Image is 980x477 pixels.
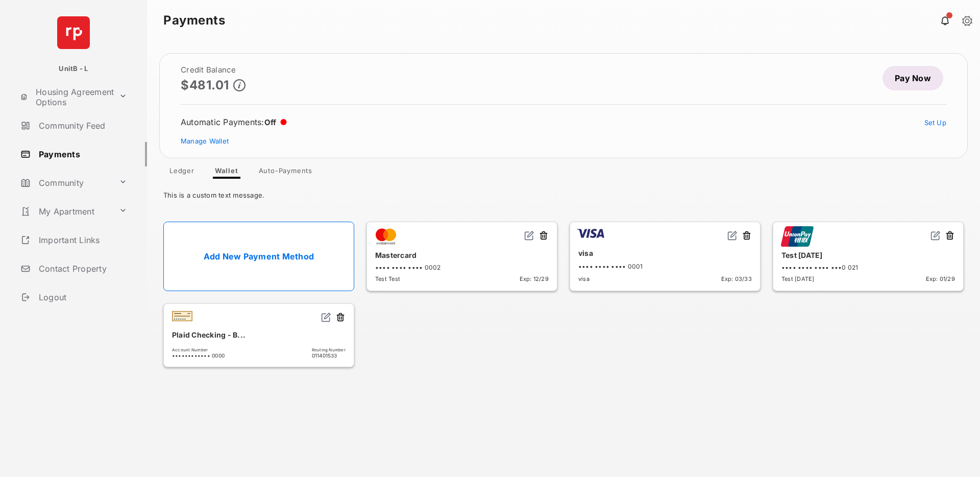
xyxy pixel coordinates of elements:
[781,264,955,271] div: •••• •••• •••• •••0 021
[59,64,88,74] p: UnitB - L
[16,256,147,281] a: Contact Property
[147,179,980,207] div: This is a custom text message.
[578,275,590,282] span: visa
[161,166,203,179] a: Ledger
[312,352,346,359] span: 011401533
[181,117,287,127] div: Automatic Payments :
[375,247,549,264] div: Mastercard
[181,78,229,92] p: $481.01
[781,275,815,282] span: Test [DATE]
[181,137,229,145] a: Manage Wallet
[16,171,115,195] a: Community
[251,166,321,179] a: Auto-Payments
[16,285,147,309] a: Logout
[163,14,225,27] strong: Payments
[926,275,955,282] span: Exp: 01/29
[321,312,331,322] img: svg+xml;base64,PHN2ZyB2aWV3Qm94PSIwIDAgMjQgMjQiIHdpZHRoPSIxNiIgaGVpZ2h0PSIxNiIgZmlsbD0ibm9uZSIgeG...
[181,66,246,74] h2: Credit Balance
[16,199,115,224] a: My Apartment
[16,142,147,166] a: Payments
[727,230,738,241] img: svg+xml;base64,PHN2ZyB2aWV3Qm94PSIwIDAgMjQgMjQiIHdpZHRoPSIxNiIgaGVpZ2h0PSIxNiIgZmlsbD0ibm9uZSIgeG...
[578,245,752,261] div: visa
[524,230,534,241] img: svg+xml;base64,PHN2ZyB2aWV3Qm94PSIwIDAgMjQgMjQiIHdpZHRoPSIxNiIgaGVpZ2h0PSIxNiIgZmlsbD0ibm9uZSIgeG...
[520,275,549,282] span: Exp: 12/29
[781,247,955,264] div: Test [DATE]
[16,228,131,252] a: Important Links
[578,263,752,270] div: •••• •••• •••• 0001
[163,222,354,291] a: Add New Payment Method
[172,352,225,359] span: •••••••••••• 0000
[172,326,346,343] div: Plaid Checking - B...
[57,16,90,49] img: svg+xml;base64,PHN2ZyB4bWxucz0iaHR0cDovL3d3dy53My5vcmcvMjAwMC9zdmciIHdpZHRoPSI2NCIgaGVpZ2h0PSI2NC...
[16,85,115,109] a: Housing Agreement Options
[264,117,277,127] span: Off
[172,347,225,352] span: Account Number
[930,230,941,241] img: svg+xml;base64,PHN2ZyB2aWV3Qm94PSIwIDAgMjQgMjQiIHdpZHRoPSIxNiIgaGVpZ2h0PSIxNiIgZmlsbD0ibm9uZSIgeG...
[207,166,247,179] a: Wallet
[924,118,947,127] a: Set Up
[375,264,549,271] div: •••• •••• •••• 0002
[375,275,400,282] span: Test Test
[721,275,752,282] span: Exp: 03/33
[312,347,346,352] span: Routing Number
[16,113,147,138] a: Community Feed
